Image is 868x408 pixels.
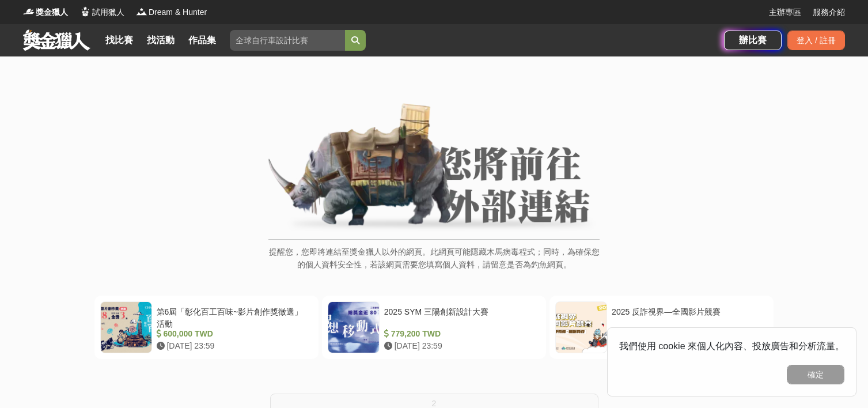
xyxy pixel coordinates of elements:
[23,6,35,17] img: Logo
[136,6,147,17] img: Logo
[23,6,68,18] a: Logo獎金獵人
[268,245,600,283] p: 提醒您，您即將連結至獎金獵人以外的網頁。此網頁可能隱藏木馬病毒程式；同時，為確保您的個人資料安全性，若該網頁需要您填寫個人資料，請留意是否為釣魚網頁。
[268,103,600,233] img: External Link Banner
[787,365,844,384] button: 確定
[769,6,801,18] a: 主辦專區
[384,340,536,352] div: [DATE] 23:59
[322,296,546,359] a: 2025 SYM 三陽創新設計大賽 779,200 TWD [DATE] 23:59
[149,6,207,18] span: Dream & Hunter
[94,296,319,359] a: 第6屆「彰化百工百味~影片創作獎徵選」活動 600,000 TWD [DATE] 23:59
[157,340,308,352] div: [DATE] 23:59
[813,6,845,18] a: 服務介紹
[384,306,536,328] div: 2025 SYM 三陽創新設計大賽
[79,6,124,18] a: Logo試用獵人
[157,328,308,340] div: 600,000 TWD
[92,6,124,18] span: 試用獵人
[787,31,845,50] div: 登入 / 註冊
[549,296,774,359] a: 2025 反詐視界—全國影片競賽 640,000 TWD [DATE] 17:00
[79,6,91,17] img: Logo
[36,6,68,18] span: 獎金獵人
[724,31,782,50] a: 辦比賽
[101,32,138,48] a: 找比賽
[230,30,345,51] input: 全球自行車設計比賽
[612,306,763,328] div: 2025 反詐視界—全國影片競賽
[384,328,536,340] div: 779,200 TWD
[157,306,308,328] div: 第6屆「彰化百工百味~影片創作獎徵選」活動
[142,32,179,48] a: 找活動
[184,32,221,48] a: 作品集
[136,6,207,18] a: LogoDream & Hunter
[619,341,844,351] span: 我們使用 cookie 來個人化內容、投放廣告和分析流量。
